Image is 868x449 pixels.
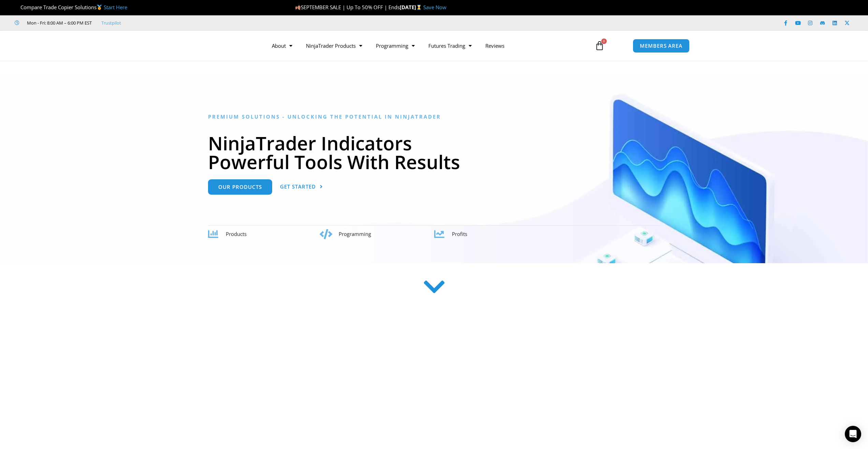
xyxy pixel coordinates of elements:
[15,5,20,10] img: 🏆
[218,184,262,190] span: Our Products
[104,4,127,11] a: Start Here
[226,230,247,237] span: Products
[25,19,92,27] span: Mon - Fri: 8:00 AM – 6:00 PM EST
[280,179,323,195] a: Get Started
[15,4,127,11] span: Compare Trade Copier Solutions
[422,38,479,54] a: Futures Trading
[452,230,467,237] span: Profits
[479,38,511,54] a: Reviews
[339,230,371,237] span: Programming
[101,19,121,27] a: Trustpilot
[208,179,272,195] a: Our Products
[633,39,690,53] a: MEMBERS AREA
[97,5,102,10] img: 🥇
[299,38,369,54] a: NinjaTrader Products
[208,114,660,120] h6: Premium Solutions - Unlocking the Potential in NinjaTrader
[601,39,607,44] span: 0
[400,4,423,11] strong: [DATE]
[295,5,300,10] img: 🍂
[265,38,299,54] a: About
[178,33,252,58] img: LogoAI | Affordable Indicators – NinjaTrader
[369,38,422,54] a: Programming
[265,38,587,54] nav: Menu
[423,4,446,11] a: Save Now
[280,184,316,189] span: Get Started
[585,36,615,56] a: 0
[416,5,422,10] img: ⌛
[845,426,861,442] div: Open Intercom Messenger
[640,43,682,48] span: MEMBERS AREA
[208,134,660,171] h1: NinjaTrader Indicators Powerful Tools With Results
[295,4,400,11] span: SEPTEMBER SALE | Up To 50% OFF | Ends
